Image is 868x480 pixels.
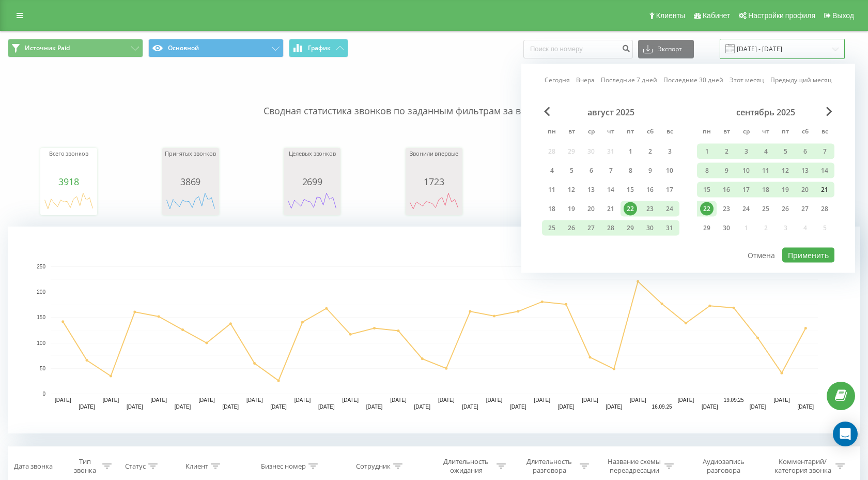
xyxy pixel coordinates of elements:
div: 9 [643,164,657,177]
div: 13 [798,164,812,177]
div: 27 [798,202,812,216]
svg: A chart. [286,187,338,218]
text: [DATE] [582,397,598,403]
a: Предыдущий месяц [770,75,832,85]
div: 11 [545,183,559,197]
div: 12 [565,183,578,197]
div: вт 5 авг. 2025 г. [562,163,581,178]
div: сб 23 авг. 2025 г. [640,201,660,217]
div: ср 13 авг. 2025 г. [581,182,601,198]
div: Бизнес номер [261,462,306,471]
div: 12 [779,164,792,177]
div: вс 7 сент. 2025 г. [815,144,834,159]
span: Кабинет [703,11,730,20]
div: пн 4 авг. 2025 г. [542,163,562,178]
span: Next Month [826,107,832,116]
div: вс 24 авг. 2025 г. [660,201,679,217]
button: График [289,39,348,57]
div: ср 6 авг. 2025 г. [581,163,601,178]
div: пн 25 авг. 2025 г. [542,220,562,236]
div: сб 9 авг. 2025 г. [640,163,660,178]
text: [DATE] [150,397,167,403]
abbr: воскресенье [662,125,677,140]
div: 10 [739,164,753,177]
div: ср 10 сент. 2025 г. [736,163,756,178]
text: [DATE] [390,397,407,403]
abbr: четверг [758,125,773,140]
div: 6 [798,145,812,158]
a: Этот месяц [730,75,764,85]
text: [DATE] [246,397,263,403]
div: вс 10 авг. 2025 г. [660,163,679,178]
div: 1 [700,145,714,158]
div: 28 [818,202,831,216]
div: 20 [798,183,812,197]
div: ср 17 сент. 2025 г. [736,182,756,198]
text: [DATE] [773,397,790,403]
div: 8 [700,164,714,177]
div: 16 [643,183,657,197]
text: [DATE] [534,397,550,403]
div: 19 [779,183,792,197]
div: вт 16 сент. 2025 г. [717,182,736,198]
svg: A chart. [8,227,860,433]
div: сб 6 сент. 2025 г. [795,144,815,159]
abbr: воскресенье [817,125,832,140]
text: 150 [37,315,45,321]
div: вс 21 сент. 2025 г. [815,182,834,198]
div: 6 [584,164,598,177]
text: [DATE] [558,404,575,410]
div: 17 [663,183,676,197]
div: 10 [663,164,676,177]
div: пн 22 сент. 2025 г. [697,201,717,217]
div: 4 [759,145,772,158]
text: [DATE] [295,397,311,403]
div: ср 24 сент. 2025 г. [736,201,756,217]
div: ср 27 авг. 2025 г. [581,220,601,236]
div: чт 11 сент. 2025 г. [756,163,776,178]
text: [DATE] [510,404,526,410]
text: [DATE] [750,404,766,410]
div: сб 16 авг. 2025 г. [640,182,660,198]
div: вт 12 авг. 2025 г. [562,182,581,198]
span: Настройки профиля [748,11,815,20]
div: 29 [700,221,714,235]
div: Open Intercom Messenger [833,422,858,446]
div: 25 [759,202,772,216]
button: Основной [148,39,284,57]
div: A chart. [165,187,216,218]
div: 14 [818,164,831,177]
abbr: понедельник [544,125,560,140]
text: [DATE] [198,397,215,403]
abbr: пятница [778,125,793,140]
div: чт 4 сент. 2025 г. [756,144,776,159]
text: [DATE] [438,397,455,403]
text: [DATE] [486,397,503,403]
div: 1723 [408,176,460,187]
div: 26 [779,202,792,216]
abbr: суббота [797,125,813,140]
a: Последние 30 дней [663,75,723,85]
abbr: суббота [642,125,658,140]
div: ср 3 сент. 2025 г. [736,144,756,159]
abbr: вторник [564,125,579,140]
div: 5 [779,145,792,158]
div: Название схемы переадресации [607,457,662,475]
text: [DATE] [630,397,646,403]
div: 26 [565,221,578,235]
div: 29 [624,221,637,235]
div: 3 [663,145,676,158]
svg: A chart. [43,187,95,218]
div: 21 [818,183,831,197]
button: Отмена [742,248,781,263]
div: 31 [663,221,676,235]
div: пн 1 сент. 2025 г. [697,144,717,159]
div: 21 [604,202,617,216]
text: 200 [37,289,45,295]
div: пн 29 сент. 2025 г. [697,220,717,236]
abbr: вторник [719,125,734,140]
div: 13 [584,183,598,197]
